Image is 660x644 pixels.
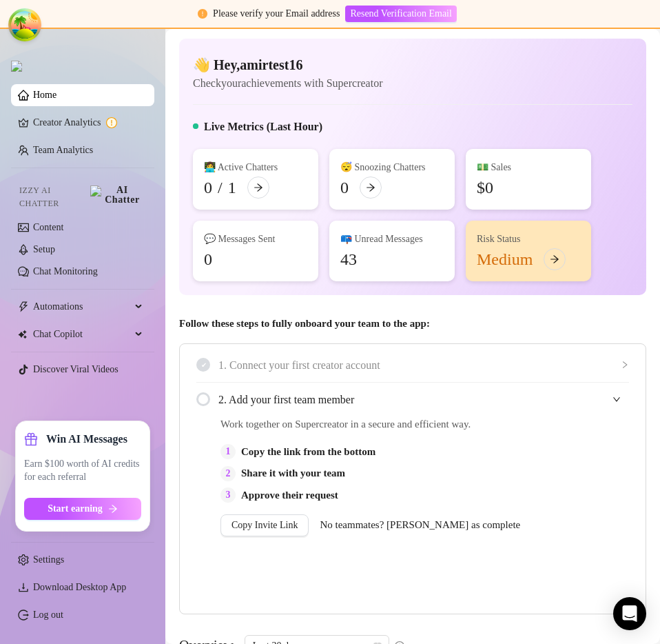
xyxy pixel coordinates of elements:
div: 3 [220,487,236,503]
a: Content [33,222,63,232]
span: Chat Copilot [33,323,131,345]
div: 43 [340,248,357,270]
span: thunderbolt [18,301,29,312]
div: 2. Add your first team member [196,383,629,416]
h4: 👋 Hey, amirtest16 [193,55,382,74]
strong: Copy the link from the bottom [241,446,375,457]
strong: Share it with your team [241,467,345,479]
strong: Approve their request [241,490,338,501]
a: Creator Analytics exclamation-circle [33,112,143,134]
div: Open Intercom Messenger [613,597,646,630]
a: Home [33,90,56,100]
a: Discover Viral Videos [33,364,118,374]
span: Work together on Supercreator in a secure and efficient way. [220,416,520,433]
div: 📪 Unread Messages [340,232,444,247]
span: Automations [33,296,131,318]
div: 0 [204,248,212,270]
span: Izzy AI Chatter [19,184,85,210]
div: 1. Connect your first creator account [196,348,629,382]
strong: Follow these steps to fully onboard your team to the app: [179,318,430,329]
strong: Win AI Messages [46,432,127,446]
span: 1. Connect your first creator account [218,356,629,374]
div: $0 [477,177,493,199]
span: expanded [612,395,621,403]
div: 💬 Messages Sent [204,232,307,247]
span: exclamation-circle [198,9,207,19]
span: Earn $100 worth of AI credits for each referral [24,457,141,484]
img: Chat Copilot [18,330,27,339]
span: Start earning [48,503,103,514]
span: 2. Add your first team member [218,391,629,408]
div: Please verify your Email address [213,6,340,21]
h5: Live Metrics (Last Hour) [204,119,322,135]
span: collapsed [621,361,629,369]
span: Resend Verification Email [350,8,451,19]
span: Copy Invite Link [231,520,298,531]
div: 😴 Snoozing Chatters [340,160,444,175]
a: Settings [33,554,64,565]
span: Download Desktop App [33,582,126,592]
span: arrow-right [254,183,263,192]
article: Check your achievements with Supercreator [193,74,382,92]
a: Log out [33,610,63,620]
img: AI Chatter [90,185,143,205]
button: Start earningarrow-right [24,498,141,520]
div: 1 [220,444,236,459]
div: 👩‍💻 Active Chatters [204,160,307,175]
button: Copy Invite Link [220,514,309,536]
div: 0 [204,177,212,199]
button: Open Tanstack query devtools [11,11,39,39]
a: Team Analytics [33,145,93,155]
div: 2 [220,466,236,481]
img: logo.svg [11,61,22,72]
div: 0 [340,177,349,199]
span: No teammates? [PERSON_NAME] as complete [320,517,520,534]
span: arrow-right [550,254,559,264]
div: Risk Status [477,232,580,247]
a: Chat Monitoring [33,266,98,276]
div: 💵 Sales [477,160,580,175]
div: 1 [228,177,236,199]
button: Resend Verification Email [345,6,456,22]
span: download [18,582,29,593]
span: arrow-right [108,504,118,514]
a: Setup [33,244,55,254]
span: gift [24,432,38,446]
span: arrow-right [366,183,375,192]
